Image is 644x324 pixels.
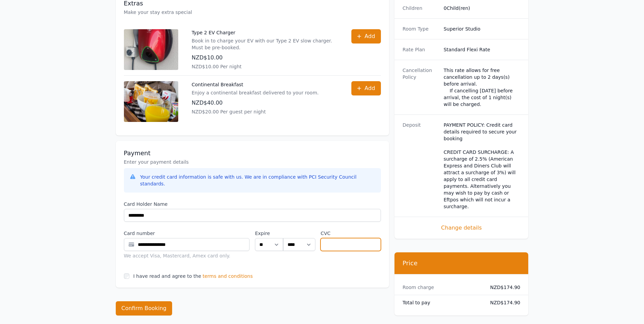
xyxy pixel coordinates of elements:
[116,301,172,316] button: Confirm Booking
[403,284,479,291] dt: Room charge
[124,201,381,208] label: Card Holder Name
[192,37,338,51] p: Book in to charge your EV with our Type 2 EV slow charger. Must be pre-booked.
[192,81,319,88] p: Continental Breakfast
[192,99,319,107] p: NZD$40.00
[192,108,319,115] p: NZD$20.00 Per guest per night
[444,67,520,108] div: This rate allows for free cancellation up to 2 days(s) before arrival. If cancelling [DATE] befor...
[192,63,338,70] p: NZD$10.00 Per night
[124,159,381,165] p: Enter your payment details
[403,5,438,12] dt: Children
[192,89,319,96] p: Enjoy a continental breakfast delivered to your room.
[124,230,250,237] label: Card number
[124,29,178,70] img: Type 2 EV Charger
[403,259,520,267] h3: Price
[351,29,381,43] button: Add
[140,174,375,187] div: Your credit card information is safe with us. We are in compliance with PCI Security Council stan...
[351,81,381,95] button: Add
[444,5,520,12] dd: 0 Child(ren)
[283,230,315,237] label: .
[203,273,253,280] span: terms and conditions
[444,122,520,210] dd: PAYMENT POLICY: Credit card details required to secure your booking CREDIT CARD SURCHARGE: A surc...
[485,299,520,306] dd: NZD$174.90
[403,299,479,306] dt: Total to pay
[192,54,338,62] p: NZD$10.00
[444,25,520,32] dd: Superior Studio
[403,25,438,32] dt: Room Type
[192,29,338,36] p: Type 2 EV Charger
[124,81,178,122] img: Continental Breakfast
[444,46,520,53] dd: Standard Flexi Rate
[485,284,520,291] dd: NZD$174.90
[133,273,201,279] label: I have read and agree to the
[403,224,520,232] span: Change details
[403,67,438,108] dt: Cancellation Policy
[255,230,283,237] label: Expire
[124,9,381,16] p: Make your stay extra special
[403,46,438,53] dt: Rate Plan
[320,230,381,237] label: CVC
[124,149,381,157] h3: Payment
[124,252,250,259] div: We accept Visa, Mastercard, Amex card only.
[365,84,375,92] span: Add
[365,32,375,40] span: Add
[403,122,438,210] dt: Deposit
